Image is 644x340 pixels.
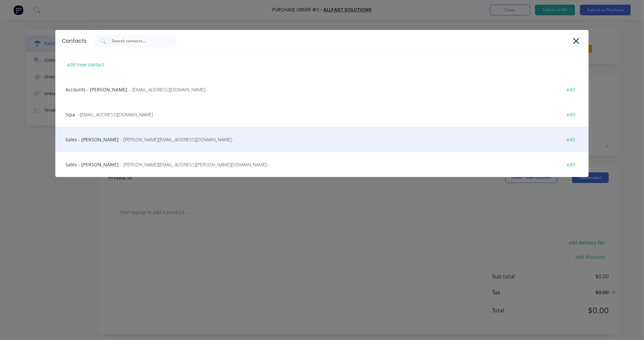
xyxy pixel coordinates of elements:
[55,77,589,102] div: Accounts - [PERSON_NAME]
[129,86,208,93] span: - [EMAIL_ADDRESS][DOMAIN_NAME] -
[77,111,156,118] span: - [EMAIL_ADDRESS][DOMAIN_NAME] -
[55,102,589,127] div: Sipa
[563,109,579,120] div: edit
[563,134,579,145] div: edit
[111,38,166,44] input: Search contacts...
[55,152,589,177] div: Sales - [PERSON_NAME]
[120,136,235,143] span: - [PERSON_NAME][EMAIL_ADDRESS][DOMAIN_NAME] -
[64,59,107,70] div: add new contact
[563,159,579,170] div: edit
[120,161,270,168] span: - [PERSON_NAME][EMAIL_ADDRESS][PERSON_NAME][DOMAIN_NAME] -
[62,37,87,45] div: Contacts
[55,127,589,152] div: Sales - [PERSON_NAME]
[563,84,579,95] div: edit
